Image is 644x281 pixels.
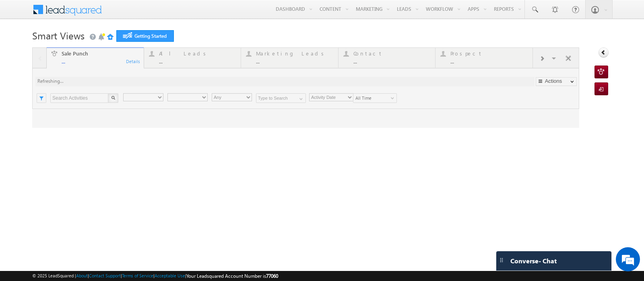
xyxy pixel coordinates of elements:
a: Acceptable Use [155,273,185,278]
img: carter-drag [498,257,505,263]
span: Your Leadsquared Account Number is [186,273,278,279]
a: Contact Support [89,273,121,278]
a: Terms of Service [122,273,153,278]
span: Smart Views [32,29,85,42]
span: © 2025 LeadSquared | | | | | [32,272,278,280]
span: 77060 [266,273,278,279]
a: Getting Started [116,30,174,42]
a: About [76,273,88,278]
span: Converse - Chat [510,257,557,265]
